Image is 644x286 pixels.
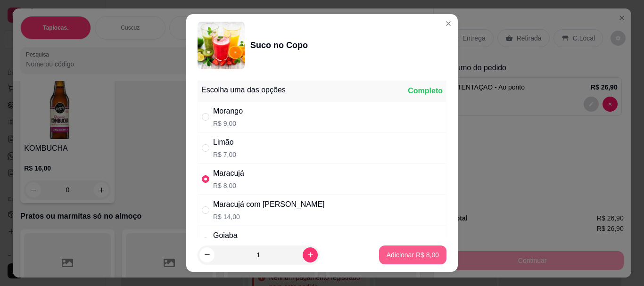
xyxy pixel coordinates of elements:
[250,39,308,52] div: Suco no Copo
[213,230,238,241] div: Goiaba
[213,212,325,221] p: R$ 14,00
[213,119,243,128] p: R$ 9,00
[198,22,245,69] img: product-image
[213,150,236,159] p: R$ 7,00
[199,247,215,262] button: decrease-product-quantity
[408,85,443,97] div: Completo
[213,181,244,190] p: R$ 8,00
[213,106,243,117] div: Morango
[387,250,439,260] p: Adicionar R$ 8,00
[213,199,325,210] div: Maracujá com [PERSON_NAME]
[213,168,244,179] div: Maracujá
[441,16,456,31] button: Close
[201,84,286,96] div: Escolha uma das opções
[303,247,318,262] button: increase-product-quantity
[379,245,446,264] button: Adicionar R$ 8,00
[213,137,236,148] div: Limão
